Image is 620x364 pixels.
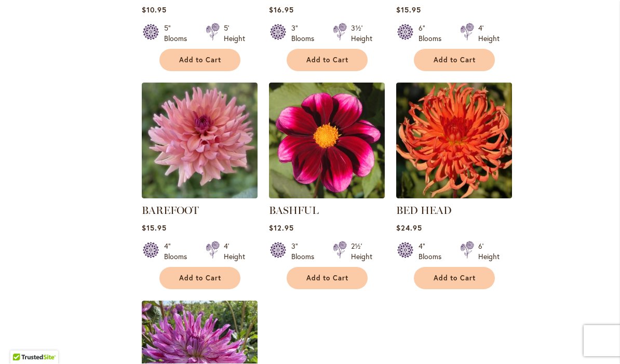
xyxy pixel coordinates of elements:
img: BAREFOOT [142,83,258,199]
span: Add to Cart [179,56,222,65]
div: 5" Blooms [164,23,193,44]
a: BAREFOOT [142,191,258,201]
div: 3" Blooms [291,23,320,44]
span: Add to Cart [179,274,222,283]
button: Add to Cart [414,267,495,290]
span: $15.95 [396,5,421,15]
iframe: Launch Accessibility Center [8,327,37,356]
div: 3½' Height [351,23,372,44]
a: BED HEAD [396,191,512,201]
span: Add to Cart [434,56,476,65]
div: 5' Height [224,23,245,44]
div: 4' Height [224,241,245,262]
div: 3" Blooms [291,241,320,262]
button: Add to Cart [414,49,495,72]
span: $16.95 [269,5,294,15]
button: Add to Cart [287,267,368,290]
div: 6' Height [478,241,500,262]
div: 2½' Height [351,241,372,262]
img: BED HEAD [396,83,512,199]
button: Add to Cart [159,49,240,72]
a: BASHFUL [269,205,319,217]
span: $15.95 [142,223,167,233]
span: Add to Cart [434,274,476,283]
button: Add to Cart [287,49,368,72]
img: BASHFUL [269,83,385,199]
div: 4' Height [478,23,500,44]
a: BAREFOOT [142,205,199,217]
span: Add to Cart [306,56,349,65]
span: $24.95 [396,223,422,233]
button: Add to Cart [159,267,240,290]
a: BASHFUL [269,191,385,201]
span: $12.95 [269,223,294,233]
div: 6" Blooms [419,23,448,44]
div: 4" Blooms [164,241,193,262]
span: Add to Cart [306,274,349,283]
div: 4" Blooms [419,241,448,262]
span: $10.95 [142,5,167,15]
a: BED HEAD [396,205,452,217]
